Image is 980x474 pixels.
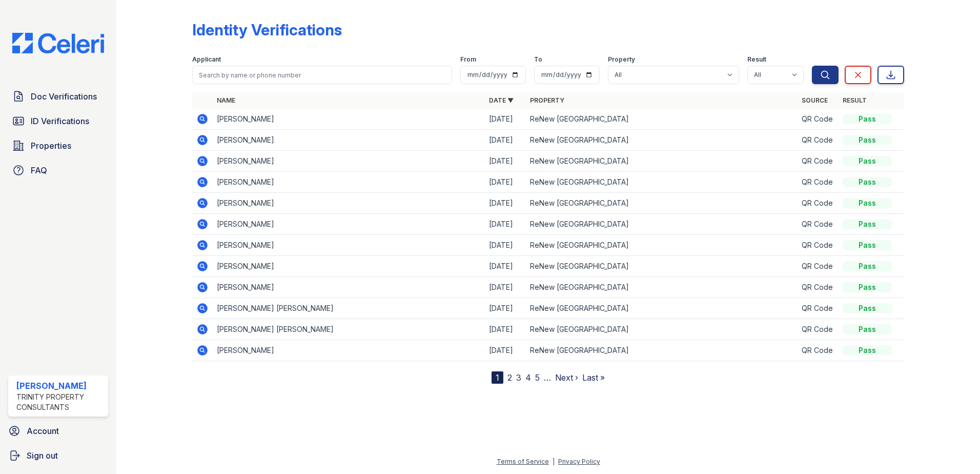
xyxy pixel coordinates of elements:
label: Result [747,55,766,64]
span: ID Verifications [31,115,89,127]
td: QR Code [798,193,839,214]
td: QR Code [798,298,839,319]
a: Property [530,96,564,104]
td: [DATE] [485,256,526,277]
div: Pass [843,324,892,334]
div: Pass [843,345,892,355]
td: ReNew [GEOGRAPHIC_DATA] [526,172,798,193]
label: Property [608,55,635,64]
td: [PERSON_NAME] [PERSON_NAME] [213,298,485,319]
td: [PERSON_NAME] [213,151,485,172]
a: 3 [516,372,521,383]
td: ReNew [GEOGRAPHIC_DATA] [526,151,798,172]
span: Account [27,425,59,437]
div: Identity Verifications [192,21,342,39]
td: QR Code [798,151,839,172]
td: [PERSON_NAME] [213,235,485,256]
a: Source [802,96,828,104]
td: ReNew [GEOGRAPHIC_DATA] [526,235,798,256]
a: Name [217,96,235,104]
td: QR Code [798,256,839,277]
td: [PERSON_NAME] [PERSON_NAME] [213,319,485,340]
div: Pass [843,198,892,208]
td: [DATE] [485,193,526,214]
a: 4 [525,372,531,383]
td: QR Code [798,319,839,340]
div: [PERSON_NAME] [16,380,104,392]
div: Pass [843,240,892,250]
a: Date ▼ [489,96,514,104]
div: Pass [843,219,892,229]
span: Properties [31,140,71,152]
a: Result [843,96,867,104]
td: [DATE] [485,172,526,193]
td: ReNew [GEOGRAPHIC_DATA] [526,277,798,298]
a: FAQ [8,160,108,181]
a: Account [4,421,112,441]
a: Next › [555,372,578,383]
td: [DATE] [485,235,526,256]
a: Sign out [4,445,112,466]
td: ReNew [GEOGRAPHIC_DATA] [526,193,798,214]
span: … [544,371,551,384]
a: Privacy Policy [558,458,600,465]
td: [DATE] [485,109,526,130]
td: [DATE] [485,214,526,235]
td: QR Code [798,235,839,256]
td: [DATE] [485,130,526,151]
td: [PERSON_NAME] [213,193,485,214]
td: [PERSON_NAME] [213,109,485,130]
td: [DATE] [485,340,526,361]
a: Doc Verifications [8,86,108,107]
td: [PERSON_NAME] [213,172,485,193]
td: ReNew [GEOGRAPHIC_DATA] [526,340,798,361]
div: | [553,458,555,465]
a: Last » [582,372,605,383]
td: QR Code [798,172,839,193]
div: 1 [492,371,503,384]
span: Doc Verifications [31,90,97,103]
span: FAQ [31,164,47,176]
td: [PERSON_NAME] [213,277,485,298]
div: Trinity Property Consultants [16,392,104,412]
td: ReNew [GEOGRAPHIC_DATA] [526,130,798,151]
td: QR Code [798,214,839,235]
div: Pass [843,135,892,145]
td: ReNew [GEOGRAPHIC_DATA] [526,109,798,130]
a: Terms of Service [497,458,549,465]
td: [PERSON_NAME] [213,256,485,277]
td: QR Code [798,130,839,151]
div: Pass [843,261,892,271]
td: ReNew [GEOGRAPHIC_DATA] [526,298,798,319]
div: Pass [843,177,892,187]
input: Search by name or phone number [192,66,452,84]
div: Pass [843,114,892,124]
td: [DATE] [485,298,526,319]
label: From [460,55,476,64]
label: To [534,55,542,64]
td: QR Code [798,109,839,130]
td: [DATE] [485,319,526,340]
td: [PERSON_NAME] [213,340,485,361]
div: Pass [843,282,892,292]
a: ID Verifications [8,111,108,131]
td: [DATE] [485,277,526,298]
span: Sign out [27,449,58,462]
td: [DATE] [485,151,526,172]
div: Pass [843,156,892,166]
td: [PERSON_NAME] [213,214,485,235]
a: Properties [8,135,108,156]
td: ReNew [GEOGRAPHIC_DATA] [526,319,798,340]
td: [PERSON_NAME] [213,130,485,151]
td: ReNew [GEOGRAPHIC_DATA] [526,214,798,235]
div: Pass [843,303,892,313]
td: QR Code [798,340,839,361]
a: 5 [535,372,540,383]
label: Applicant [192,55,221,64]
img: CE_Logo_Blue-a8612792a0a2168367f1c8372b55b34899dd931a85d93a1a3d3e32e68fde9ad4.png [4,33,112,53]
a: 2 [507,372,512,383]
td: ReNew [GEOGRAPHIC_DATA] [526,256,798,277]
td: QR Code [798,277,839,298]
